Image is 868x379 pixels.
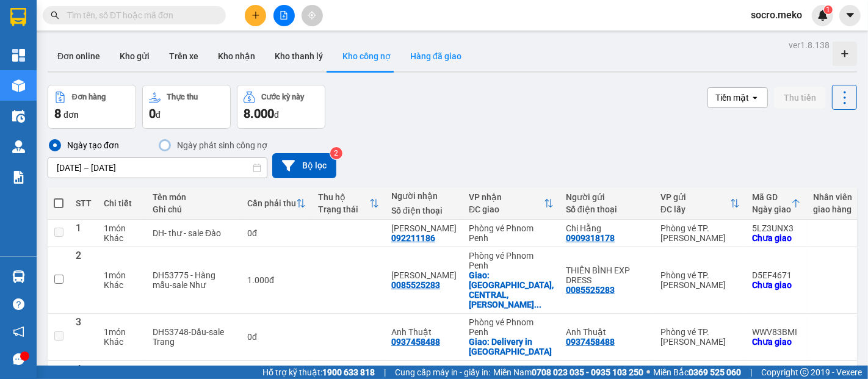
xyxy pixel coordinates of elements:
span: question-circle [13,298,24,310]
div: 3 [76,317,92,356]
span: 0 [149,106,156,121]
span: notification [13,326,24,337]
div: Số điện thoại [566,204,648,214]
button: Kho thanh lý [265,42,333,71]
div: 0085525283 [566,285,615,295]
div: Trạng thái [318,204,369,214]
input: Tìm tên, số ĐT hoặc mã đơn [67,9,211,22]
span: Cung cấp máy in - giấy in: [395,366,490,379]
img: solution-icon [12,171,25,184]
div: ILONA [391,270,457,280]
div: Tạo kho hàng mới [833,42,857,66]
span: ⚪️ [646,370,650,375]
span: 1 [826,5,830,14]
th: Toggle SortBy [463,187,560,220]
div: D5EF4671 [752,270,801,280]
div: Phòng vé TP. [PERSON_NAME] [660,223,740,243]
strong: 0369 525 060 [689,367,741,377]
button: Đơn online [48,42,110,71]
div: Phòng vé Phnom Penh [469,317,554,337]
div: 1 món [104,223,140,233]
span: file-add [280,11,288,20]
button: plus [245,5,266,26]
div: Đơn hàng [72,93,106,101]
div: Tiền mặt [715,92,749,104]
span: đ [252,332,257,342]
div: Phòng vé TP. [PERSON_NAME] [660,327,740,347]
div: Khác [104,280,140,290]
span: copyright [800,368,809,377]
strong: 0708 023 035 - 0935 103 250 [532,367,643,377]
div: Người nhận [391,191,457,201]
div: ĐC giao [469,204,544,214]
div: 1 [76,223,92,243]
button: Kho nhận [208,42,265,71]
span: 8 [54,106,61,121]
div: 0 [247,228,306,238]
th: Toggle SortBy [654,187,746,220]
button: Cước kỳ này8.000đ [237,85,325,129]
button: Thực thu0đ [142,85,231,129]
button: Bộ lọc [272,153,336,178]
div: Chị Hằng [566,223,648,233]
div: Chi tiết [104,198,140,208]
span: socro.meko [741,7,812,23]
div: Giao: Delivery in Phnompenh [469,337,554,356]
div: 1 món [104,327,140,337]
button: Hàng đã giao [400,42,471,71]
div: Phòng vé Phnom Penh [469,251,554,270]
div: THIÊN BÌNH EXP DRESS [566,265,648,285]
button: file-add [273,5,295,26]
span: | [384,366,386,379]
button: Thu tiền [774,87,826,109]
div: Ghi chú [153,204,235,214]
div: 0909318178 [566,233,615,243]
span: caret-down [845,10,856,21]
div: Cần phải thu [247,198,296,208]
button: aim [302,5,323,26]
span: search [51,11,59,20]
span: đ [252,228,257,238]
div: Phòng vé Phnom Penh [469,223,554,243]
div: Phòng vé TP. [PERSON_NAME] [660,270,740,290]
div: Nhân viên [813,192,858,202]
img: dashboard-icon [12,49,25,62]
div: Khác [104,233,140,243]
div: Chưa giao [752,337,801,347]
button: Kho gửi [110,42,159,71]
sup: 1 [824,5,833,14]
div: Người gửi [566,192,648,202]
span: plus [251,11,260,20]
img: icon-new-feature [817,10,828,21]
div: STT [76,198,92,208]
button: Trên xe [159,42,208,71]
div: Anh Thuật [566,327,648,337]
div: 1 món [104,270,140,280]
th: Toggle SortBy [746,187,807,220]
span: message [13,353,24,365]
div: Anh Thuật [391,327,457,337]
strong: 1900 633 818 [322,367,375,377]
span: Miền Bắc [653,366,741,379]
button: caret-down [839,5,861,26]
div: Ngày giao [752,204,791,214]
input: Select a date range. [48,158,267,178]
div: Tên món [153,192,235,202]
span: | [750,366,752,379]
div: VP nhận [469,192,544,202]
img: warehouse-icon [12,79,25,92]
span: 8.000 [244,106,274,121]
div: Chris Lim [391,223,457,233]
div: 2 [76,251,92,309]
div: 0937458488 [566,337,615,347]
img: warehouse-icon [12,110,25,123]
span: ... [534,300,541,309]
div: 5LZ3UNX3 [752,223,801,233]
div: DH53748-Dầu-sale Trang [153,327,235,347]
div: WWV83BMI [752,327,801,337]
div: Khác [104,337,140,347]
div: ver 1.8.138 [789,38,830,52]
div: VP gửi [660,192,730,202]
span: aim [308,11,316,20]
th: Toggle SortBy [241,187,312,220]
